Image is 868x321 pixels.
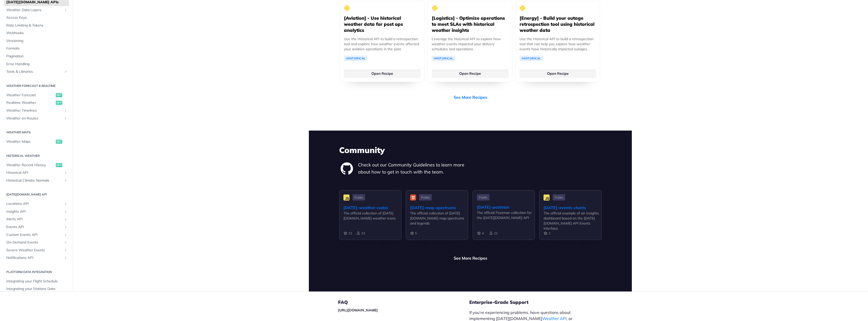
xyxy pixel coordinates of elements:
[64,217,68,221] button: Show subpages for Alerts API
[4,22,69,29] a: Rate Limiting & Tokens
[4,231,69,239] a: Custom Events APIShow subpages for Custom Events API
[410,211,468,226] div: The official collection of [DATE][DOMAIN_NAME] map spectrums and legends
[520,36,596,52] p: Use the Historical API to build a retrospection tool that can help you explore how weather events...
[4,161,69,169] a: Weather Recent Historyget
[358,161,470,176] p: Check out our Community Guidelines to learn more about how to get in touch with the team.
[4,84,69,88] h2: Weather Forecast & realtime
[6,248,62,253] span: Severe Weather Events
[338,308,378,312] a: [URL][DOMAIN_NAME]
[6,162,55,167] span: Weather Recent History
[4,99,69,107] a: Realtime Weatherget
[4,208,69,215] a: Insights APIShow subpages for Insights API
[64,109,68,113] button: Show subpages for Weather Timelines
[6,232,62,237] span: Custom Events API
[64,202,68,206] button: Show subpages for Locations API
[4,239,69,246] a: On-Demand EventsShow subpages for On-Demand Events
[6,7,62,12] span: Weather Data Layers
[4,254,69,262] a: Notifications APIShow subpages for Notifications API
[6,279,68,284] span: Integrating your Flight Schedule
[339,144,602,156] h3: Community
[4,53,69,60] a: Pagination
[4,215,69,223] a: Alerts APIShow subpages for Alerts API
[4,177,69,184] a: Historical Climate NormalsShow subpages for Historical Climate Normals
[64,240,68,244] button: Show subpages for On-Demand Events
[6,139,55,144] span: Weather Maps
[64,256,68,260] button: Show subpages for Notifications API
[338,299,469,305] h5: FAQ
[4,192,69,197] h2: [DATE][DOMAIN_NAME] API
[343,205,401,211] div: [DATE]-weather-codes
[539,190,602,248] a: Public [DATE]-events-charts The official example of an Insights dashboard based on the [DATE][DOM...
[4,91,69,99] a: Weather Forecastget
[410,205,468,211] div: [DATE]-map-spectrums
[4,68,69,76] a: Tools & LibrariesShow subpages for Tools & Libraries
[542,316,566,321] a: Weather API
[64,248,68,252] button: Show subpages for Severe Weather Events
[454,94,487,100] a: See More Recipes
[544,211,601,231] div: The official example of an Insights dashboard based on the [DATE][DOMAIN_NAME] API Events interface.
[477,204,535,210] div: [DATE]-postman
[6,93,55,98] span: Weather Forecast
[6,100,55,105] span: Realtime Weather
[64,225,68,229] button: Show subpages for Events API
[64,179,68,183] button: Show subpages for Historical Climate Normals
[64,116,68,120] button: Show subpages for Weather on Routes
[520,56,543,61] a: /Historical
[4,223,69,231] a: Events APIShow subpages for Events API
[6,255,62,260] span: Notifications API
[4,107,69,114] a: Weather TimelinesShow subpages for Weather Timelines
[6,225,62,230] span: Events API
[6,23,68,28] span: Rate Limiting & Tokens
[4,29,69,37] a: Webhooks
[6,240,62,245] span: On-Demand Events
[432,36,508,52] p: Leverage the historical API to explore how weather events impacted your delivery schedules and op...
[432,15,508,33] h5: [Logistics] - Optimize operations to meet SLAs with historical weather insights
[56,93,62,97] span: get
[454,255,487,261] a: See More Recipes
[477,210,535,220] div: The official Postman collection for the [DATE][DOMAIN_NAME] API
[6,54,68,59] span: Pagination
[344,56,367,61] a: /Historical
[4,270,69,274] h2: Platform DATA integration
[4,45,69,52] a: Formats
[56,140,62,144] span: get
[64,233,68,237] button: Show subpages for Custom Events API
[544,205,601,211] div: [DATE]-events-charts
[6,286,68,291] span: Integrating your Stations Data
[339,190,401,248] a: Public [DATE]-weather-codes The official collection of [DATE][DOMAIN_NAME] weather icons
[4,138,69,145] a: Weather Mapsget
[56,163,62,167] span: get
[6,209,62,214] span: Insights API
[6,38,68,43] span: Versioning
[344,69,421,78] a: Open Recipe
[6,15,68,20] span: Access Keys
[469,299,587,305] h5: Enterprise-Grade Support
[64,70,68,74] button: Show subpages for Tools & Libraries
[553,194,565,201] span: Public
[6,31,68,36] span: Webhooks
[477,194,490,201] span: Public
[406,190,468,248] a: Public [DATE]-map-spectrums The official collection of [DATE][DOMAIN_NAME] map spectrums and legends
[4,60,69,68] a: Error Handling
[64,8,68,12] button: Show subpages for Weather Data Layers
[4,246,69,254] a: Severe Weather EventsShow subpages for Severe Weather Events
[432,69,508,78] a: Open Recipe
[6,69,62,74] span: Tools & Libraries
[419,194,432,201] span: Public
[6,108,62,113] span: Weather Timelines
[352,194,365,201] span: Public
[4,37,69,45] a: Versioning
[6,46,68,51] span: Formats
[432,56,455,61] a: /Historical
[4,130,69,135] h2: Weather Maps
[4,169,69,177] a: Historical APIShow subpages for Historical API
[4,114,69,122] a: Weather on RoutesShow subpages for Weather on Routes
[6,201,62,206] span: Locations API
[6,178,62,183] span: Historical Climate Normals
[520,15,596,33] h5: [Energy] - Build your outage retrospection tool using historical weather data
[6,217,62,222] span: Alerts API
[344,15,420,33] h5: [Aviation] - Use historical weather data for post ops analytics
[6,170,62,175] span: Historical API
[4,278,69,285] a: Integrating your Flight Schedule
[473,190,535,248] a: Public [DATE]-postman The official Postman collection for the [DATE][DOMAIN_NAME] API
